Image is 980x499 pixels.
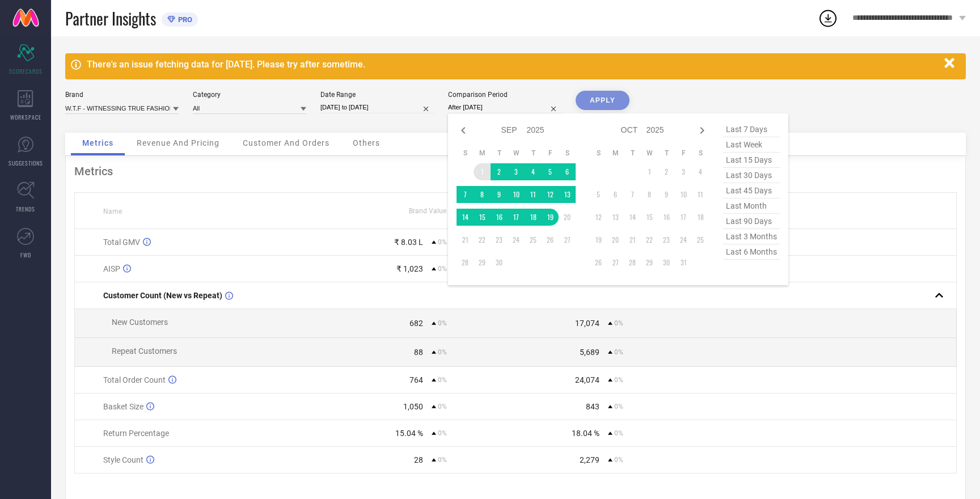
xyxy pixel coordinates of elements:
input: Select date range [320,102,434,113]
th: Monday [474,149,491,158]
div: 2,279 [580,455,599,464]
div: 88 [414,348,423,357]
td: Tue Sep 16 2025 [491,209,508,226]
span: 0% [614,403,623,411]
span: last week [723,137,780,153]
td: Sun Oct 05 2025 [590,186,607,203]
td: Wed Sep 24 2025 [508,231,525,248]
div: 17,074 [575,319,599,328]
td: Sun Oct 26 2025 [590,254,607,271]
td: Mon Sep 22 2025 [474,231,491,248]
input: Select comparison period [448,102,561,113]
div: Category [193,91,306,99]
td: Wed Oct 08 2025 [641,186,658,203]
span: last month [723,198,780,214]
td: Thu Sep 25 2025 [525,231,542,248]
td: Mon Oct 13 2025 [607,209,624,226]
span: last 6 months [723,244,780,260]
td: Wed Oct 01 2025 [641,163,658,180]
span: SCORECARDS [9,67,43,75]
td: Fri Sep 19 2025 [542,209,559,226]
th: Sunday [590,149,607,158]
td: Sun Oct 12 2025 [590,209,607,226]
span: Total Order Count [103,375,166,384]
span: Name [103,208,122,215]
td: Thu Oct 09 2025 [658,186,675,203]
td: Sat Sep 13 2025 [559,186,576,203]
th: Saturday [559,149,576,158]
span: 0% [438,319,447,327]
span: 0% [614,429,623,437]
td: Tue Oct 28 2025 [624,254,641,271]
td: Sat Sep 27 2025 [559,231,576,248]
td: Tue Oct 14 2025 [624,209,641,226]
span: Total GMV [103,238,140,247]
span: Revenue And Pricing [137,138,219,147]
td: Tue Sep 02 2025 [491,163,508,180]
td: Sun Sep 07 2025 [457,186,474,203]
span: Return Percentage [103,429,169,438]
td: Sun Oct 19 2025 [590,231,607,248]
td: Fri Sep 05 2025 [542,163,559,180]
div: 764 [409,375,423,384]
th: Friday [675,149,692,158]
td: Tue Oct 07 2025 [624,186,641,203]
span: New Customers [112,318,168,327]
div: Previous month [457,124,470,137]
th: Wednesday [641,149,658,158]
span: WORKSPACE [10,113,41,121]
div: Brand [65,91,179,99]
td: Mon Sep 01 2025 [474,163,491,180]
span: FWD [20,251,31,259]
td: Fri Oct 03 2025 [675,163,692,180]
div: 843 [586,402,599,411]
span: Repeat Customers [112,346,177,356]
span: last 45 days [723,183,780,198]
td: Sat Oct 11 2025 [692,186,709,203]
td: Tue Sep 30 2025 [491,254,508,271]
span: 0% [614,376,623,384]
td: Sat Sep 20 2025 [559,209,576,226]
td: Mon Oct 06 2025 [607,186,624,203]
span: 0% [438,238,447,246]
td: Mon Sep 08 2025 [474,186,491,203]
span: 0% [438,376,447,384]
th: Friday [542,149,559,158]
th: Sunday [457,149,474,158]
td: Tue Sep 23 2025 [491,231,508,248]
th: Tuesday [491,149,508,158]
td: Fri Oct 24 2025 [675,231,692,248]
div: 15.04 % [395,429,423,438]
td: Wed Oct 15 2025 [641,209,658,226]
div: ₹ 1,023 [396,264,423,273]
div: 682 [409,319,423,328]
td: Fri Oct 17 2025 [675,209,692,226]
td: Fri Oct 31 2025 [675,254,692,271]
div: ₹ 8.03 L [394,238,423,247]
td: Sun Sep 28 2025 [457,254,474,271]
span: 0% [438,265,447,273]
div: Next month [695,124,709,137]
td: Wed Sep 03 2025 [508,163,525,180]
td: Thu Sep 11 2025 [525,186,542,203]
div: 18.04 % [572,429,599,438]
span: 0% [438,403,447,411]
td: Mon Sep 29 2025 [474,254,491,271]
span: 0% [438,429,447,437]
td: Sat Oct 04 2025 [692,163,709,180]
td: Thu Oct 30 2025 [658,254,675,271]
td: Thu Oct 02 2025 [658,163,675,180]
td: Thu Sep 18 2025 [525,209,542,226]
td: Tue Sep 09 2025 [491,186,508,203]
td: Mon Oct 20 2025 [607,231,624,248]
td: Mon Sep 15 2025 [474,209,491,226]
span: Customer And Orders [243,138,330,147]
th: Wednesday [508,149,525,158]
td: Sat Sep 06 2025 [559,163,576,180]
td: Wed Oct 29 2025 [641,254,658,271]
td: Thu Oct 16 2025 [658,209,675,226]
span: Style Count [103,455,143,464]
div: 28 [414,455,423,464]
td: Fri Sep 26 2025 [542,231,559,248]
span: Metrics [82,138,113,147]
